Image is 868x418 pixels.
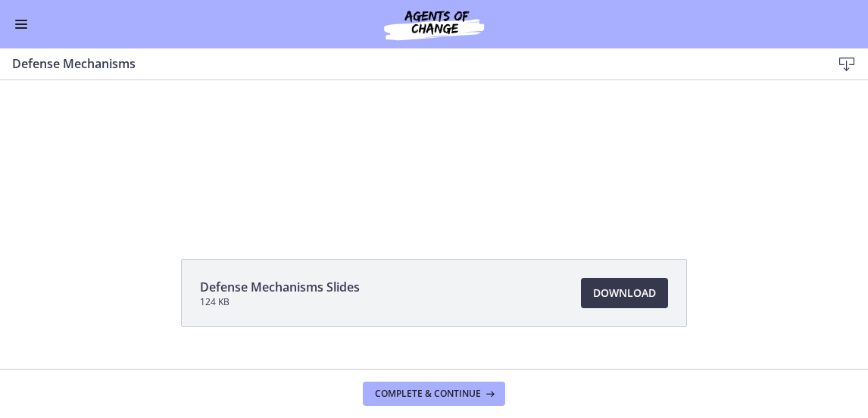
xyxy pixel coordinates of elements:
[200,278,360,296] span: Defense Mechanisms Slides
[200,296,360,308] span: 124 KB
[581,278,668,308] a: Download
[363,382,505,406] button: Complete & continue
[12,15,30,33] button: Enable menu
[343,6,525,42] img: Agents of Change
[375,388,481,400] span: Complete & continue
[593,284,656,302] span: Download
[12,55,807,73] h3: Defense Mechanisms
